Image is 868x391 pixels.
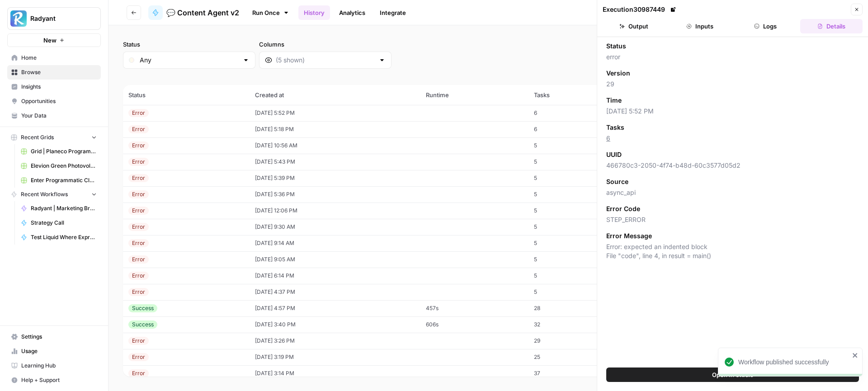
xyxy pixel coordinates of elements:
button: Recent Grids [7,131,101,144]
td: 25 [528,349,613,365]
span: Test Liquid Where Expression [31,233,97,241]
span: [DATE] 5:52 PM [606,107,859,116]
span: Usage [21,347,97,355]
span: Tasks [606,123,624,132]
td: 5 [528,251,613,268]
td: 457s [420,300,528,316]
a: Grid | Planeco Programmatic Cluster [17,144,101,159]
a: Home [7,51,101,65]
div: Error [128,223,149,231]
span: 466780c3-2050-4f74-b48d-60c3577d05d2 [606,161,859,170]
div: Error [128,255,149,264]
th: Runtime [420,85,528,105]
span: STEP_ERROR [606,215,859,224]
td: [DATE] 5:18 PM [250,121,421,137]
span: Opportunities [21,97,97,105]
a: Elevion Green Photovoltaik + [Gewerbe] [17,159,101,173]
div: Success [128,304,157,312]
td: [DATE] 12:06 PM [250,203,421,219]
button: New [7,33,101,47]
td: [DATE] 3:14 PM [250,365,421,382]
td: 28 [528,300,613,316]
span: Elevion Green Photovoltaik + [Gewerbe] [31,162,97,170]
span: Version [606,69,630,78]
span: Your Data [21,112,97,120]
td: [DATE] 6:14 PM [250,268,421,284]
td: 5 [528,154,613,170]
a: History [298,5,330,20]
a: Run Once [246,5,295,20]
td: [DATE] 3:40 PM [250,316,421,333]
td: 5 [528,203,613,219]
img: Radyant Logo [10,10,27,27]
button: Help + Support [7,373,101,387]
span: 💬 Content Agent v2 [166,7,239,18]
span: Source [606,177,628,186]
span: Status [606,42,626,51]
th: Status [123,85,250,105]
th: Tasks [528,85,613,105]
span: Error: expected an indented block File "code", line 4, in result = main() [606,242,859,260]
td: 5 [528,170,613,186]
td: [DATE] 9:05 AM [250,251,421,268]
span: (42 records) [123,69,854,85]
div: Error [128,125,149,133]
button: Details [800,19,863,33]
span: Browse [21,68,97,76]
div: Error [128,174,149,182]
td: 32 [528,316,613,333]
span: Settings [21,333,97,341]
td: 5 [528,268,613,284]
a: Learning Hub [7,358,101,373]
td: [DATE] 3:26 PM [250,333,421,349]
span: Error Message [606,231,652,240]
div: Error [128,190,149,198]
td: [DATE] 10:56 AM [250,137,421,154]
label: Status [123,40,255,49]
td: 5 [528,137,613,154]
span: Recent Workflows [21,190,68,198]
td: [DATE] 9:30 AM [250,219,421,235]
span: Error Code [606,204,640,213]
span: Time [606,96,622,105]
span: Learning Hub [21,362,97,370]
div: Error [128,239,149,247]
span: Recent Grids [21,133,54,141]
label: Columns [259,40,392,49]
a: Enter Programmatic Cluster Wärmepumpe Förderung + Local [17,173,101,188]
td: 6 [528,121,613,137]
div: Error [128,288,149,296]
div: Error [128,158,149,166]
a: Strategy Call [17,216,101,230]
button: Inputs [669,19,731,33]
a: Insights [7,80,101,94]
td: [DATE] 9:14 AM [250,235,421,251]
a: Analytics [334,5,371,20]
button: close [852,352,859,359]
span: Insights [21,83,97,91]
button: Workspace: Radyant [7,7,101,30]
a: Radyant | Marketing Breakdowns | Newsletter [17,201,101,216]
div: Error [128,109,149,117]
span: Radyant [30,14,85,23]
div: Error [128,369,149,377]
input: (5 shown) [276,56,375,65]
td: [DATE] 5:36 PM [250,186,421,203]
td: 29 [528,333,613,349]
td: [DATE] 5:39 PM [250,170,421,186]
span: Grid | Planeco Programmatic Cluster [31,147,97,155]
td: 5 [528,284,613,300]
span: New [43,36,57,45]
button: Output [603,19,665,33]
div: Workflow published successfully [738,358,849,367]
span: Radyant | Marketing Breakdowns | Newsletter [31,204,97,212]
span: Home [21,54,97,62]
a: 💬 Content Agent v2 [148,5,239,20]
td: 37 [528,365,613,382]
div: Error [128,141,149,150]
span: Strategy Call [31,219,97,227]
div: Execution 30987449 [603,5,678,14]
th: Created at [250,85,421,105]
td: [DATE] 5:43 PM [250,154,421,170]
button: Open In Studio [606,367,859,382]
